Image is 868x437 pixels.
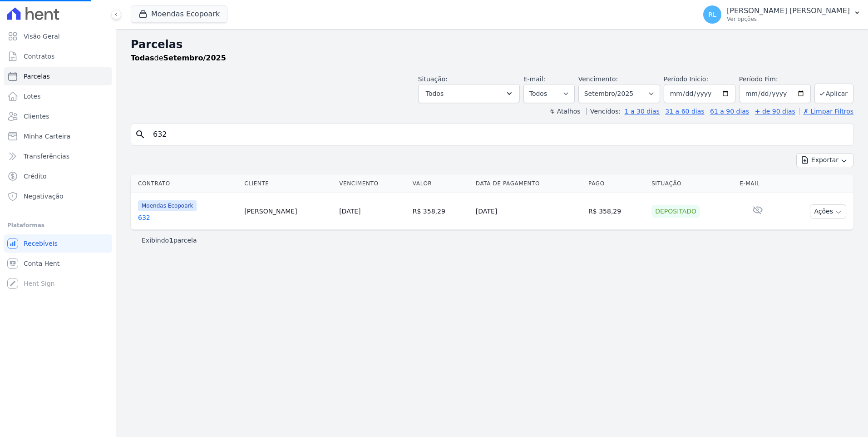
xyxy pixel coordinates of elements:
[739,74,811,84] label: Período Fim:
[4,87,112,105] a: Lotes
[24,172,47,181] span: Crédito
[549,108,580,115] label: ↯ Atalhos
[426,88,444,99] span: Todos
[4,107,112,125] a: Clientes
[665,108,704,115] a: 31 a 60 dias
[796,153,853,167] button: Exportar
[4,147,112,165] a: Transferências
[24,259,59,268] span: Conta Hent
[169,237,173,244] b: 1
[585,174,648,193] th: Pago
[24,52,54,61] span: Contratos
[418,75,448,83] label: Situação:
[736,174,779,193] th: E-mail
[4,234,112,253] a: Recebíveis
[138,200,197,211] span: Moendas Ecopoark
[625,108,660,115] a: 1 a 30 dias
[131,36,853,53] h2: Parcelas
[24,192,64,201] span: Negativação
[339,208,360,215] a: [DATE]
[131,53,226,64] p: de
[648,174,736,193] th: Situação
[4,187,112,205] a: Negativação
[651,205,700,218] div: Depositado
[335,174,409,193] th: Vencimento
[142,236,197,245] p: Exibindo parcela
[131,54,154,62] strong: Todas
[24,92,41,101] span: Lotes
[664,75,708,83] label: Período Inicío:
[135,129,146,140] i: search
[696,2,868,27] button: RL [PERSON_NAME] [PERSON_NAME] Ver opções
[148,125,849,144] input: Buscar por nome do lote ou do cliente
[710,108,749,115] a: 61 a 90 dias
[4,67,112,85] a: Parcelas
[472,174,585,193] th: Data de Pagamento
[578,75,618,83] label: Vencimento:
[810,204,846,218] button: Ações
[131,5,227,23] button: Moendas Ecopoark
[4,127,112,145] a: Minha Carteira
[814,84,853,103] button: Aplicar
[727,6,850,15] p: [PERSON_NAME] [PERSON_NAME]
[409,193,472,230] td: R$ 358,29
[4,167,112,185] a: Crédito
[799,108,853,115] a: ✗ Limpar Filtros
[727,15,850,23] p: Ver opções
[24,32,60,41] span: Visão Geral
[4,47,112,65] a: Contratos
[708,11,716,18] span: RL
[138,213,237,222] a: 632
[523,75,546,83] label: E-mail:
[24,72,50,81] span: Parcelas
[585,193,648,230] td: R$ 358,29
[7,220,108,231] div: Plataformas
[163,54,226,62] strong: Setembro/2025
[131,174,241,193] th: Contrato
[755,108,795,115] a: + de 90 dias
[4,27,112,45] a: Visão Geral
[586,108,621,115] label: Vencidos:
[418,84,520,103] button: Todos
[472,193,585,230] td: [DATE]
[24,239,58,248] span: Recebíveis
[409,174,472,193] th: Valor
[241,174,335,193] th: Cliente
[24,112,49,121] span: Clientes
[24,132,70,141] span: Minha Carteira
[241,193,335,230] td: [PERSON_NAME]
[4,254,112,273] a: Conta Hent
[24,152,69,161] span: Transferências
